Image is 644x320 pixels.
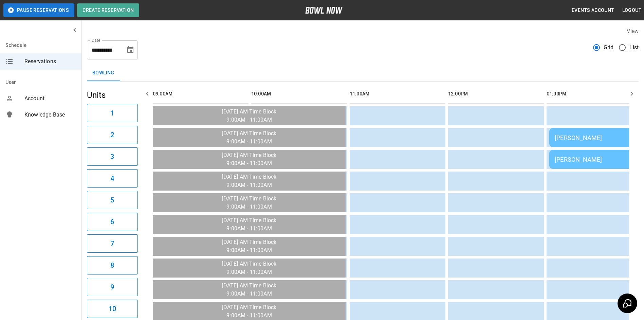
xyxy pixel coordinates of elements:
button: Choose date, selected date is Sep 14, 2025 [124,43,137,57]
span: List [629,43,639,52]
h6: 4 [110,173,114,184]
button: 5 [87,191,138,209]
button: 8 [87,256,138,274]
span: Reservations [24,57,76,66]
h6: 6 [110,216,114,227]
span: Knowledge Base [24,111,76,119]
span: Account [24,94,76,103]
button: 9 [87,278,138,296]
button: 6 [87,213,138,231]
div: inventory tabs [87,65,639,81]
h6: 9 [110,282,114,292]
button: 2 [87,126,138,144]
span: Grid [604,43,614,52]
h6: 3 [110,151,114,162]
th: 12:00PM [448,84,544,104]
h6: 10 [109,303,116,314]
img: logo [305,7,343,14]
button: Pause Reservations [3,3,74,17]
button: 4 [87,169,138,188]
button: Bowling [87,65,120,81]
label: View [627,28,639,34]
button: 1 [87,104,138,122]
h6: 5 [110,195,114,206]
h6: 1 [110,108,114,119]
th: 11:00AM [350,84,445,104]
button: Create Reservation [77,3,139,17]
h6: 7 [110,238,114,249]
button: Logout [620,4,644,17]
h6: 8 [110,260,114,271]
h5: Units [87,90,138,101]
button: 7 [87,234,138,253]
button: Events Account [569,4,617,17]
button: 10 [87,300,138,318]
button: 3 [87,147,138,166]
th: 10:00AM [251,84,347,104]
th: 09:00AM [153,84,249,104]
h6: 2 [110,129,114,140]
